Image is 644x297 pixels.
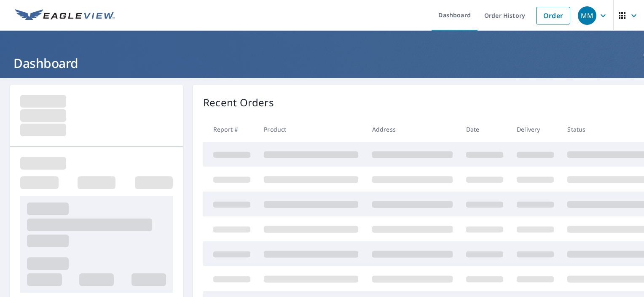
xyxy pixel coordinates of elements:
[459,117,510,142] th: Date
[203,95,274,110] p: Recent Orders
[510,117,561,142] th: Delivery
[578,6,596,25] div: MM
[257,117,365,142] th: Product
[15,9,115,22] img: EV Logo
[10,54,634,72] h1: Dashboard
[536,7,570,24] a: Order
[203,117,257,142] th: Report #
[365,117,459,142] th: Address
